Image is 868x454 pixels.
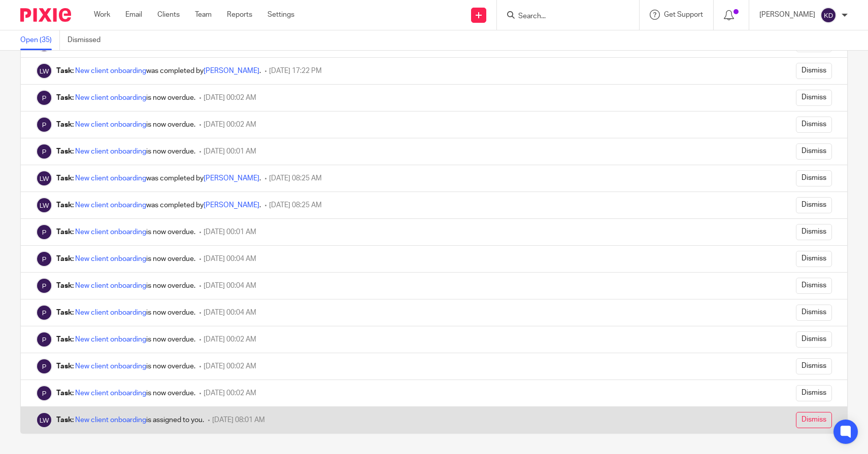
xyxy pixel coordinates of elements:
[36,251,52,267] img: Pixie
[517,12,609,21] input: Search
[56,200,261,210] div: was completed by .
[75,67,146,74] a: New client onboarding
[75,336,146,343] a: New client onboarding
[204,255,256,262] span: [DATE] 00:04 AM
[796,197,832,213] input: Dismiss
[796,224,832,240] input: Dismiss
[36,278,52,294] img: Pixie
[56,93,195,103] div: is now overdue.
[75,148,146,155] a: New client onboarding
[56,309,74,316] b: Task:
[94,10,110,20] a: Work
[36,143,52,160] img: Pixie
[36,224,52,240] img: Pixie
[204,336,256,343] span: [DATE] 00:02 AM
[75,390,146,397] a: New client onboarding
[75,121,146,128] a: New client onboarding
[796,251,832,267] input: Dismiss
[796,143,832,160] input: Dismiss
[56,94,74,101] b: Task:
[36,117,52,133] img: Pixie
[268,10,294,20] a: Settings
[56,281,195,291] div: is now overdue.
[56,390,74,397] b: Task:
[75,229,146,236] a: New client onboarding
[75,255,146,262] a: New client onboarding
[56,334,195,345] div: is now overdue.
[56,175,74,182] b: Task:
[157,10,180,20] a: Clients
[204,94,256,101] span: [DATE] 00:02 AM
[204,202,259,209] a: [PERSON_NAME]
[204,282,256,289] span: [DATE] 00:04 AM
[204,148,256,155] span: [DATE] 00:01 AM
[796,90,832,106] input: Dismiss
[56,363,74,370] b: Task:
[759,10,815,20] p: [PERSON_NAME]
[75,417,146,424] a: New client onboarding
[204,390,256,397] span: [DATE] 00:02 AM
[36,385,52,401] img: Pixie
[56,229,74,236] b: Task:
[36,63,52,79] img: Lorna Wyllie
[56,120,195,130] div: is now overdue.
[212,417,265,424] span: [DATE] 08:01 AM
[204,67,259,74] a: [PERSON_NAME]
[75,202,146,209] a: New client onboarding
[269,67,322,74] span: [DATE] 17:22 PM
[56,415,204,425] div: is assigned to you.
[36,412,52,428] img: Lorna Wyllie
[56,388,195,398] div: is now overdue.
[796,278,832,294] input: Dismiss
[204,309,256,316] span: [DATE] 00:04 AM
[56,148,74,155] b: Task:
[36,197,52,213] img: Lorna Wyllie
[796,170,832,186] input: Dismiss
[36,170,52,186] img: Lorna Wyllie
[20,30,60,50] a: Open (35)
[75,309,146,316] a: New client onboarding
[56,66,261,76] div: was completed by .
[56,202,74,209] b: Task:
[796,331,832,348] input: Dismiss
[75,175,146,182] a: New client onboarding
[227,10,252,20] a: Reports
[204,121,256,128] span: [DATE] 00:02 AM
[796,385,832,401] input: Dismiss
[36,358,52,374] img: Pixie
[68,30,108,50] a: Dismissed
[75,282,146,289] a: New client onboarding
[204,363,256,370] span: [DATE] 00:02 AM
[56,254,195,264] div: is now overdue.
[204,175,259,182] a: [PERSON_NAME]
[56,121,74,128] b: Task:
[56,227,195,237] div: is now overdue.
[664,11,703,18] span: Get Support
[796,63,832,79] input: Dismiss
[75,94,146,101] a: New client onboarding
[56,361,195,371] div: is now overdue.
[269,202,322,209] span: [DATE] 08:25 AM
[56,336,74,343] b: Task:
[796,117,832,133] input: Dismiss
[56,282,74,289] b: Task:
[20,8,71,22] img: Pixie
[36,90,52,106] img: Pixie
[56,146,195,157] div: is now overdue.
[36,305,52,321] img: Pixie
[204,229,256,236] span: [DATE] 00:01 AM
[56,308,195,318] div: is now overdue.
[796,358,832,374] input: Dismiss
[195,10,212,20] a: Team
[56,173,261,183] div: was completed by .
[820,7,837,23] img: svg%3E
[269,175,322,182] span: [DATE] 08:25 AM
[56,255,74,262] b: Task:
[796,412,832,428] input: Dismiss
[36,331,52,348] img: Pixie
[56,67,74,74] b: Task:
[796,305,832,321] input: Dismiss
[75,363,146,370] a: New client onboarding
[56,417,74,424] b: Task:
[125,10,142,20] a: Email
